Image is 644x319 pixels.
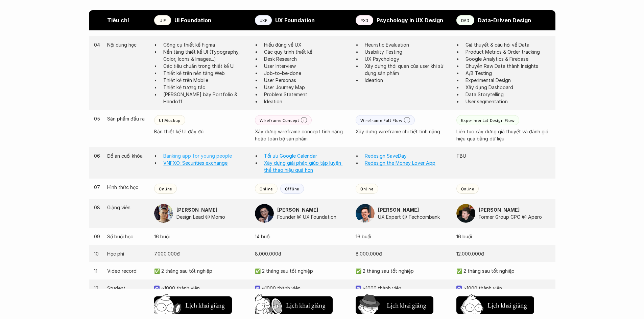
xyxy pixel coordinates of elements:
[479,207,520,213] strong: [PERSON_NAME]
[461,18,470,23] p: DAD
[255,128,349,142] p: Xây dựng wireframe concept tính năng hoặc toàn bộ sản phẩm
[176,213,248,220] p: Design Lead @ Momo
[163,62,248,70] p: Các tiêu chuẩn trong thiết kế UI
[107,17,129,24] strong: Tiêu chí
[356,128,450,135] p: Xây dựng wireframe chi tiết tính năng
[461,186,474,191] p: Online
[159,118,180,123] p: UI Mockup
[466,55,550,62] p: Google Analytics & Firebase
[285,300,326,310] h5: Lịch khai giảng
[94,250,101,257] p: 10
[466,98,550,105] p: User segmentation
[94,267,101,274] p: 11
[365,41,450,48] p: Heuristic Evaluation
[264,98,349,105] p: Ideation
[94,233,101,240] p: 09
[456,296,534,314] button: Lịch khai giảng
[94,115,101,122] p: 05
[456,128,550,142] p: Liên tục xây dựng giả thuyết và đánh giá hiệu quả bằng dữ liệu
[264,55,349,62] p: Desk Research
[456,294,534,314] a: Lịch khai giảng
[154,267,248,274] p: ✅ 2 tháng sau tốt nghiệp
[94,285,101,292] p: 12
[163,91,248,105] p: [PERSON_NAME] bày Portfolio & Handoff
[360,118,402,123] p: Wireframe Full Flow
[456,267,550,274] p: ✅ 2 tháng sau tốt nghiệp
[285,186,299,191] p: Offline
[264,77,349,84] p: User Personas
[356,267,450,274] p: ✅ 2 tháng sau tốt nghiệp
[163,77,248,84] p: Thiết kế trên Mobile
[365,48,450,55] p: Usability Testing
[163,160,228,166] a: VNFXO: Securities exchange
[163,84,248,91] p: Thiết kế tương tác
[356,233,450,240] p: 16 buổi
[466,91,550,98] p: Data Storytelling
[163,153,232,159] a: Banking app for young people
[365,153,407,159] a: Redesign SaveDay
[264,91,349,98] p: Problem Statement
[466,41,550,48] p: Giả thuyết & câu hỏi về Data
[456,233,550,240] p: 16 buổi
[163,70,248,77] p: Thiết kế trên nền tảng Web
[255,296,333,314] button: Lịch khai giảng
[356,296,433,314] button: Lịch khai giảng
[285,299,316,309] h5: Chờ hơi lâu
[487,300,527,310] h5: Lịch khai giảng
[264,48,349,55] p: Các quy trình thiết kế
[107,250,147,257] p: Học phí
[154,128,248,135] p: Bản thiết kế UI đầy đủ
[277,213,349,220] p: Founder @ UX Foundation
[456,250,550,257] p: 12.000.000đ
[360,18,368,23] p: PXD
[479,213,550,220] p: Former Group CPO @ Apero
[466,62,550,70] p: Chuyển Raw Data thành Insights
[275,17,315,24] strong: UX Foundation
[107,41,147,48] p: Nội dung học
[264,41,349,48] p: Hiểu đúng về UX
[456,152,550,159] p: TBU
[159,186,172,191] p: Online
[107,152,147,159] p: Đồ án cuối khóa
[255,267,349,274] p: ✅ 2 tháng sau tốt nghiệp
[386,300,427,310] h5: Lịch khai giảng
[262,285,349,292] p: ~1000 thành viên
[154,296,232,314] button: Lịch khai giảng
[94,152,101,159] p: 06
[94,41,101,48] p: 04
[478,17,531,24] strong: Data-Driven Design
[264,62,349,70] p: User Interview
[378,207,419,213] strong: [PERSON_NAME]
[466,48,550,55] p: Product Metrics & Order tracking
[365,77,450,84] p: Ideation
[487,299,518,309] h5: Chờ hơi lâu
[277,207,318,213] strong: [PERSON_NAME]
[94,184,101,191] p: 07
[107,267,147,274] p: Video record
[260,18,267,23] p: UXF
[264,70,349,77] p: Job-to-be-done
[107,184,147,191] p: Hình thức học
[163,48,248,62] p: Nền tảng thiết kế UI (Typography, Color, Icons & Images...)
[154,294,232,314] a: Lịch khai giảng
[107,233,147,240] p: Số buổi học
[365,62,450,77] p: Xây dựng thói quen của user khi sử dụng sản phẩm
[466,84,550,91] p: Xây dựng Dashboard
[185,299,215,309] h5: Chờ hơi lâu
[386,299,417,309] h5: Chờ hơi lâu
[377,17,443,24] strong: Psychology in UX Design
[255,294,333,314] a: Lịch khai giảng
[360,186,374,191] p: Online
[161,285,248,292] p: ~1000 thành viên
[356,294,433,314] a: Lịch khai giảng
[185,300,225,310] h5: Lịch khai giảng
[466,70,550,77] p: A/B Testing
[94,204,101,211] p: 08
[264,84,349,91] p: User Journey Map
[154,250,248,257] p: 7.000.000đ
[461,118,515,123] p: Experimental Design Flow
[255,233,349,240] p: 14 buổi
[260,186,273,191] p: Online
[463,285,550,292] p: ~1000 thành viên
[255,250,349,257] p: 8.000.000đ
